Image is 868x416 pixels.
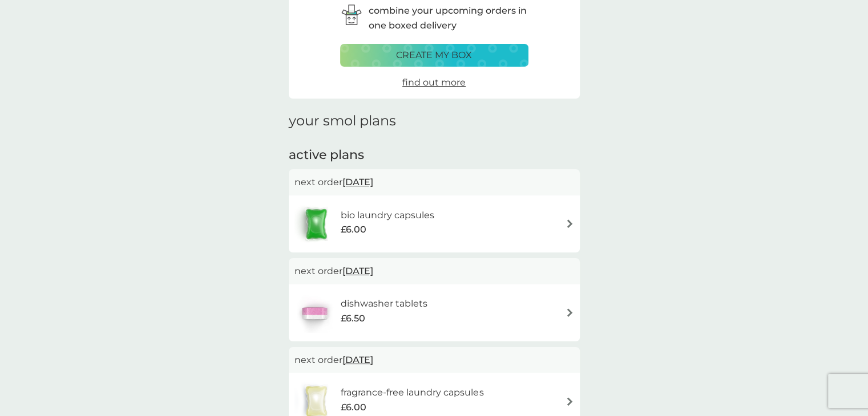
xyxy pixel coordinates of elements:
span: £6.00 [341,222,366,237]
h6: dishwasher tablets [341,296,427,311]
p: create my box [396,48,472,63]
span: £6.00 [341,400,366,415]
img: arrow right [566,397,574,406]
span: £6.50 [341,311,365,326]
span: find out more [402,77,466,88]
h2: active plans [289,146,580,164]
img: arrow right [566,308,574,317]
a: find out more [402,75,466,90]
button: create my box [340,44,528,67]
p: next order [294,175,574,190]
span: [DATE] [342,260,373,282]
h6: fragrance-free laundry capsules [341,385,483,400]
span: [DATE] [342,171,373,193]
span: [DATE] [342,349,373,371]
img: dishwasher tablets [294,293,334,333]
h1: your smol plans [289,113,580,129]
p: next order [294,353,574,368]
p: next order [294,264,574,279]
p: combine your upcoming orders in one boxed delivery [369,3,528,32]
h6: bio laundry capsules [341,208,434,223]
img: arrow right [566,219,574,228]
img: bio laundry capsules [294,204,338,244]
